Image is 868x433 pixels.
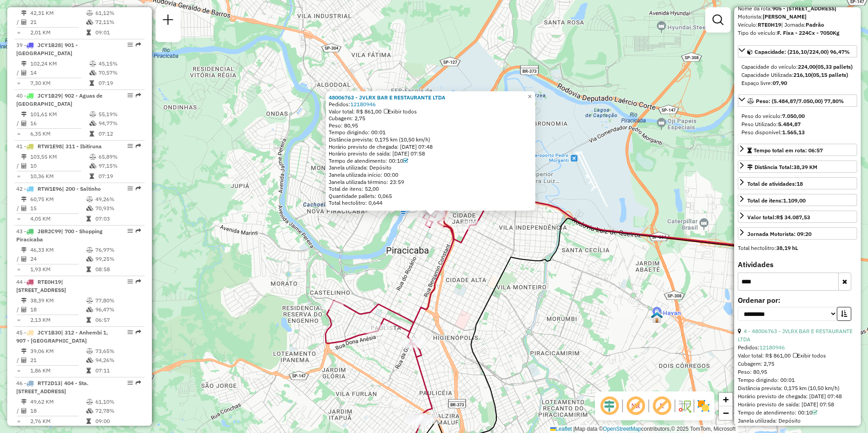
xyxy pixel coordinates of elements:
[30,129,89,138] td: 6,35 KM
[95,245,141,254] td: 76,97%
[95,296,141,305] td: 77,80%
[30,315,86,325] td: 2,13 KM
[773,80,787,86] strong: 07,90
[738,13,857,21] div: Motorista:
[30,305,86,314] td: 18
[812,409,817,416] a: Com service time
[136,228,141,234] em: Rota exportada
[86,19,93,25] i: % de utilização da cubagem
[38,143,62,150] span: RTW1E98
[747,230,811,238] div: Jornada Motorista: 09:20
[738,384,857,392] div: Distância prevista: 0,175 km (10,50 km/h)
[21,154,27,160] i: Distância Total
[30,119,89,128] td: 16
[738,360,774,367] span: Cubagem: 2,75
[573,426,575,432] span: |
[62,143,102,150] span: | 311 - Ibitiruna
[127,380,133,386] em: Opções
[86,419,91,424] i: Tempo total em rota
[738,94,857,107] a: Peso: (5.484,87/7.050,00) 77,80%
[329,150,533,157] div: Horário previsto de saída: [DATE] 07:58
[16,278,66,293] span: | [STREET_ADDRESS]
[21,70,27,75] i: Total de Atividades
[329,199,533,207] div: Total hectolitro: 0,644
[30,366,86,375] td: 1,86 KM
[136,143,141,149] em: Rota exportada
[776,245,798,251] strong: 38,19 hL
[754,147,823,154] span: Tempo total em rota: 06:57
[30,406,86,415] td: 18
[329,185,533,193] div: Total de itens: 52,00
[625,395,646,417] span: Exibir NR
[86,197,93,202] i: % de utilização do peso
[350,101,376,108] a: 12180946
[30,79,89,88] td: 7,30 KM
[21,247,27,253] i: Distância Total
[86,30,91,35] i: Tempo total em rota
[30,9,86,18] td: 42,31 KM
[38,42,61,48] span: JCY1B28
[755,48,850,55] span: Capacidade: (216,10/224,00) 96,47%
[550,426,572,432] a: Leaflet
[21,163,27,169] i: Total de Atividades
[709,11,727,29] a: Exibir filtros
[127,279,133,284] em: Opções
[738,211,857,223] a: Valor total:R$ 34.087,53
[86,348,93,354] i: % de utilização do peso
[806,21,824,28] strong: Padrão
[16,254,21,264] td: /
[772,5,836,12] strong: 905 - [STREET_ADDRESS]
[837,307,851,321] button: Ordem crescente
[756,98,844,104] span: Peso: (5.484,87/7.050,00) 77,80%
[738,177,857,189] a: Total de atividades:18
[16,380,89,395] span: 46 -
[738,344,857,352] div: Pedidos:
[738,108,857,140] div: Peso: (5.484,87/7.050,00) 77,80%
[16,28,21,37] td: =
[127,42,133,47] em: Opções
[738,227,857,240] a: Jornada Motorista: 09:20
[738,29,857,37] div: Tipo do veículo:
[741,63,854,71] div: Capacidade do veículo:
[86,206,93,211] i: % de utilização da cubagem
[677,399,692,413] img: Fluxo de ruas
[95,366,141,375] td: 07:11
[603,426,642,432] a: OpenStreetMap
[127,143,133,149] em: Opções
[127,329,133,335] em: Opções
[86,247,93,253] i: % de utilização do peso
[798,63,816,70] strong: 224,00
[90,131,94,136] i: Tempo total em rota
[90,174,94,179] i: Tempo total em rota
[651,311,663,323] img: 480 UDC Light Piracicaba
[90,112,96,117] i: % de utilização do peso
[86,10,93,16] i: % de utilização do peso
[30,265,86,274] td: 1,93 KM
[329,94,445,101] a: 48006763 - JVLRX BAR E RESTAURANTE LTDA
[329,129,533,136] div: Tempo dirigindo: 00:01
[384,108,417,115] span: Exibir todos
[30,110,89,119] td: 101,61 KM
[741,128,854,136] div: Peso disponível:
[38,380,61,386] span: RTT2D13
[90,61,96,66] i: % de utilização do peso
[90,80,94,86] i: Tempo total em rota
[329,193,533,200] div: Quantidade pallets: 0,065
[329,164,533,171] div: Janela utilizada: Depósito
[90,154,96,160] i: % de utilização do peso
[741,113,805,119] span: Peso do veículo:
[797,180,803,187] strong: 18
[793,352,826,359] span: Exibir todos
[127,186,133,191] em: Opções
[136,329,141,335] em: Rota exportada
[98,68,141,77] td: 70,57%
[738,45,857,57] a: Capacidade: (216,10/224,00) 96,47%
[38,92,61,99] span: JCY1B29
[95,265,141,274] td: 08:58
[16,305,21,314] td: /
[21,399,27,405] i: Distância Total
[738,21,857,29] div: Veículo:
[783,197,806,204] strong: 1.109,00
[86,298,93,303] i: % de utilização do peso
[86,358,93,363] i: % de utilização da cubagem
